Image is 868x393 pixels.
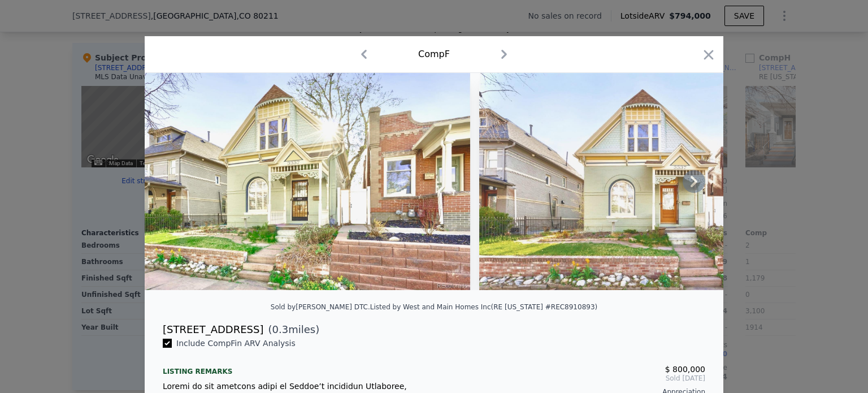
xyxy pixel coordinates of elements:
div: Comp F [418,47,450,61]
div: Sold by [PERSON_NAME] DTC . [271,303,370,311]
img: Property Img [479,73,805,290]
span: Include Comp F in ARV Analysis [172,339,300,348]
div: Listed by West and Main Homes Inc (RE [US_STATE] #REC8910893) [370,303,597,311]
img: Property Img [145,73,470,290]
div: [STREET_ADDRESS] [163,322,263,338]
div: Listing remarks [163,358,425,376]
span: ( miles) [263,322,319,338]
span: 0.3 [272,323,289,335]
span: Sold [DATE] [443,374,705,383]
span: $ 800,000 [665,365,705,374]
